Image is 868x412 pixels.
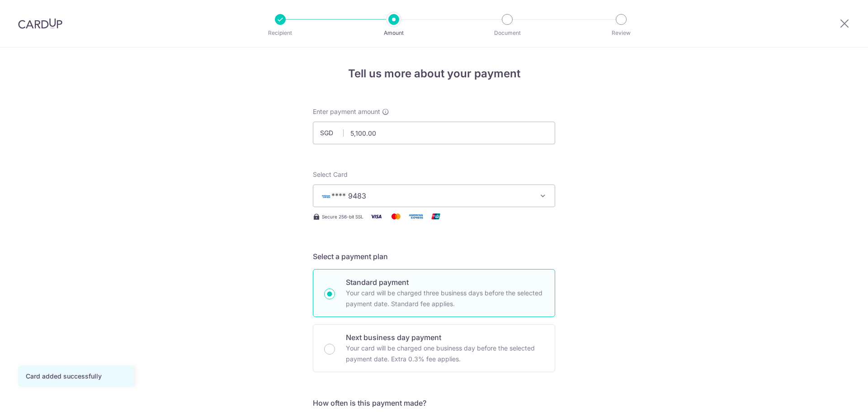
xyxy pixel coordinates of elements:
img: Visa [367,211,385,222]
span: Secure 256-bit SSL [322,213,363,220]
img: Mastercard [387,211,405,222]
img: Union Pay [427,211,445,222]
p: Document [474,28,541,38]
p: Recipient [247,28,314,38]
div: Card added successfully [26,372,126,381]
p: Standard payment [346,277,544,288]
img: CardUp [18,18,62,29]
h4: Tell us more about your payment [313,66,555,82]
h5: How often is this payment made? [313,398,555,408]
input: 0.00 [313,122,555,144]
span: SGD [320,128,344,137]
p: Next business day payment [346,332,544,343]
h5: Select a payment plan [313,251,555,262]
p: Your card will be charged one business day before the selected payment date. Extra 0.3% fee applies. [346,343,544,365]
p: Review [588,28,655,38]
p: Your card will be charged three business days before the selected payment date. Standard fee appl... [346,288,544,309]
span: Enter payment amount [313,107,380,116]
p: Amount [360,28,427,38]
img: AMEX [321,193,331,199]
span: translation missing: en.payables.payment_networks.credit_card.summary.labels.select_card [313,170,348,178]
img: American Express [407,211,425,222]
